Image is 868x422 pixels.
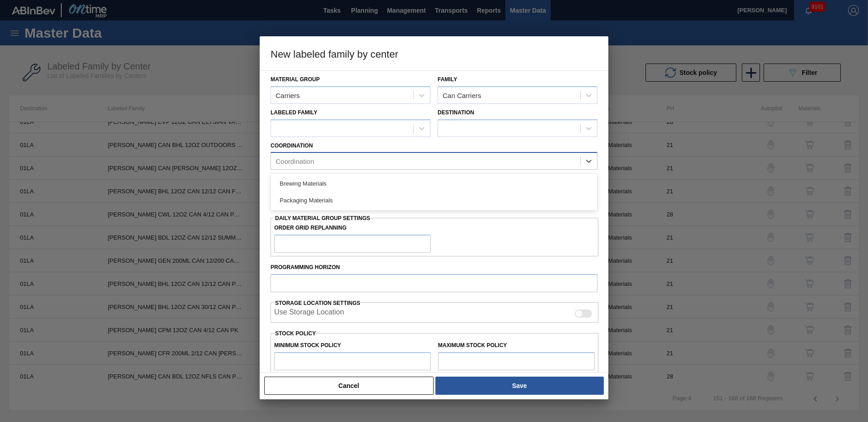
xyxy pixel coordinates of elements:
[274,342,341,348] label: Minimum Stock Policy
[275,215,370,221] span: Daily Material Group Settings
[435,377,604,395] button: Save
[271,109,317,116] label: Labeled Family
[438,342,507,348] label: Maximum Stock Policy
[275,330,316,337] label: Stock Policy
[438,109,474,116] label: Destination
[264,377,434,395] button: Cancel
[271,76,320,83] label: Material Group
[260,36,608,71] h3: New labeled family by center
[271,261,597,274] label: Programming Horizon
[274,221,431,235] label: Order Grid Replanning
[276,91,300,99] div: Carriers
[275,300,360,306] span: Storage Location Settings
[271,192,597,209] div: Packaging Materials
[443,91,481,99] div: Can Carriers
[271,175,597,192] div: Brewing Materials
[276,157,314,165] div: Coordination
[271,142,313,149] label: Coordination
[438,76,457,83] label: Family
[274,308,344,319] label: When enabled, the system will display stocks from different storage locations.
